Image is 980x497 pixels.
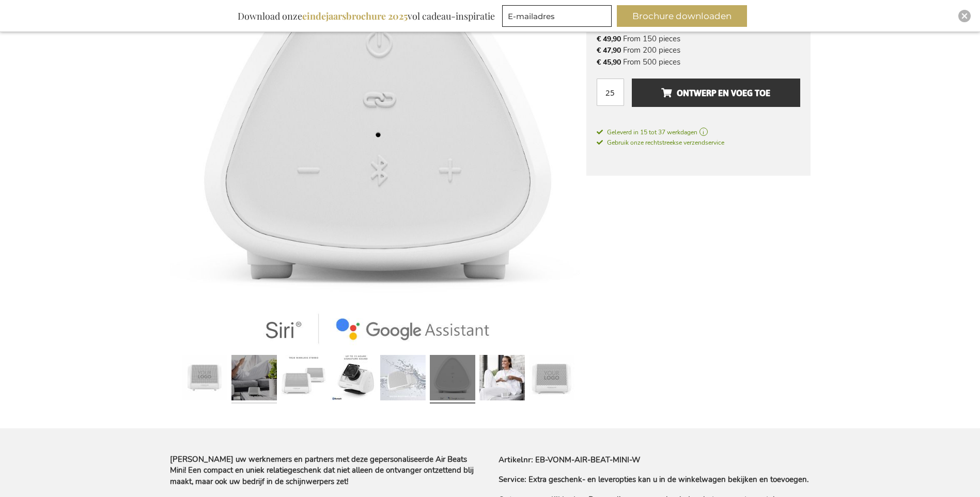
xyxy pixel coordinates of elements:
[597,44,800,56] li: From 200 pieces
[231,351,277,408] a: Vonmahlen Air Beats Mini
[661,85,770,101] span: Ontwerp en voeg toe
[597,34,621,44] span: € 49,90
[597,79,624,106] input: Aantal
[632,79,800,107] button: Ontwerp en voeg toe
[597,128,800,137] a: Geleverd in 15 tot 37 werkdagen
[380,351,426,408] a: Vonmahlen Air Beats Mini
[597,57,621,67] span: € 45,90
[281,351,326,408] a: Vonmahlen Air Beats Mini
[961,13,968,19] img: Close
[502,5,612,27] input: E-mailadres
[331,351,376,408] a: Vonmahlen Air Beats Mini
[617,5,747,27] button: Brochure downloaden
[597,138,724,147] span: Gebruik onze rechtstreekse verzendservice
[233,5,500,27] div: Download onze vol cadeau-inspiratie
[958,10,971,22] div: Close
[302,10,408,22] b: eindejaarsbrochure 2025
[529,351,574,408] a: Vonmahlen Air Beats Mini
[430,351,475,408] a: Vonmahlen Air Beats Mini
[182,351,227,408] a: Vonmahlen Air Beats Mini
[502,5,615,30] form: marketing offers and promotions
[479,351,525,408] a: Vonmahlen Air Beats Mini
[597,33,800,44] li: From 150 pieces
[597,45,621,55] span: € 47,90
[597,137,724,147] a: Gebruik onze rechtstreekse verzendservice
[597,56,800,68] li: From 500 pieces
